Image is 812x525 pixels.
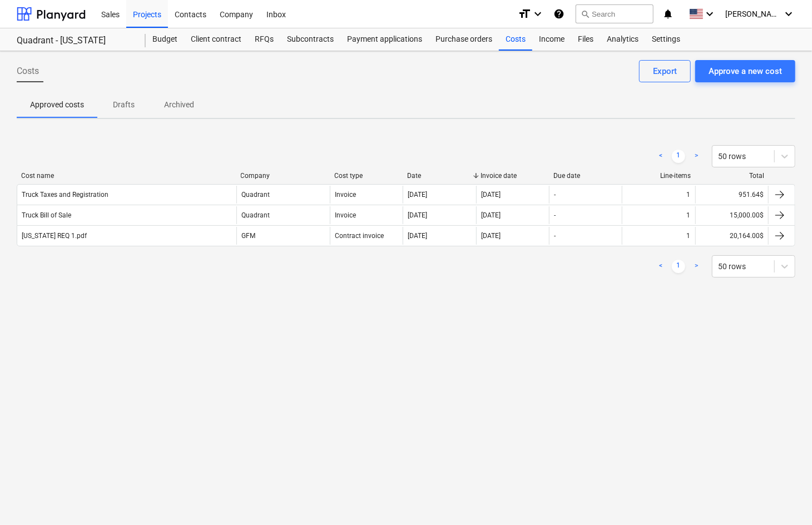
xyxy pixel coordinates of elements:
[241,172,325,180] div: Company
[672,260,685,273] a: Page 1 is your current page
[654,260,667,273] a: Previous page
[687,232,691,240] div: 1
[21,172,232,180] div: Cost name
[756,472,812,525] iframe: Chat Widget
[408,191,427,199] div: [DATE]
[709,64,782,78] div: Approve a new cost
[576,4,653,23] button: Search
[407,172,472,180] div: Date
[654,150,667,163] a: Previous page
[248,28,280,51] a: RFQs
[553,172,618,180] div: Due date
[695,227,768,245] div: 20,164.00$
[499,28,532,51] a: Costs
[280,28,340,51] a: Subcontracts
[408,232,427,240] div: [DATE]
[695,186,768,204] div: 951.64$
[184,28,248,51] a: Client contract
[111,99,137,111] p: Drafts
[146,28,184,51] a: Budget
[782,7,795,21] i: keyboard_arrow_down
[17,35,132,47] div: Quadrant - [US_STATE]
[554,191,556,199] div: -
[241,232,255,240] div: GFM
[600,28,645,51] a: Analytics
[22,191,108,199] div: Truck Taxes and Registration
[725,9,781,18] span: [PERSON_NAME]
[690,260,703,273] a: Next page
[30,99,84,111] p: Approved costs
[662,7,674,21] i: notifications
[164,99,194,111] p: Archived
[687,211,691,219] div: 1
[429,28,499,51] a: Purchase orders
[553,7,565,21] i: Knowledge base
[22,232,87,240] div: [US_STATE] REQ 1.pdf
[335,191,356,199] div: Invoice
[703,7,716,21] i: keyboard_arrow_down
[335,211,356,219] div: Invoice
[481,191,501,199] div: [DATE]
[340,28,429,51] a: Payment applications
[581,9,590,18] span: search
[241,191,270,199] div: Quadrant
[334,172,399,180] div: Cost type
[695,60,795,82] button: Approve a new cost
[700,172,764,180] div: Total
[335,232,384,240] div: Contract invoice
[639,60,691,82] button: Export
[687,191,691,199] div: 1
[627,172,691,180] div: Line-items
[695,206,768,224] div: 15,000.00$
[653,64,677,78] div: Export
[672,150,685,163] a: Page 1 is your current page
[554,232,556,240] div: -
[554,211,556,219] div: -
[408,211,427,219] div: [DATE]
[481,232,501,240] div: [DATE]
[17,65,39,78] span: Costs
[241,211,270,219] div: Quadrant
[518,7,531,21] i: format_size
[481,172,545,180] div: Invoice date
[571,28,600,51] a: Files
[481,211,501,219] div: [DATE]
[690,150,703,163] a: Next page
[532,28,571,51] a: Income
[22,211,71,219] div: Truck Bill of Sale
[645,28,687,51] a: Settings
[531,7,544,21] i: keyboard_arrow_down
